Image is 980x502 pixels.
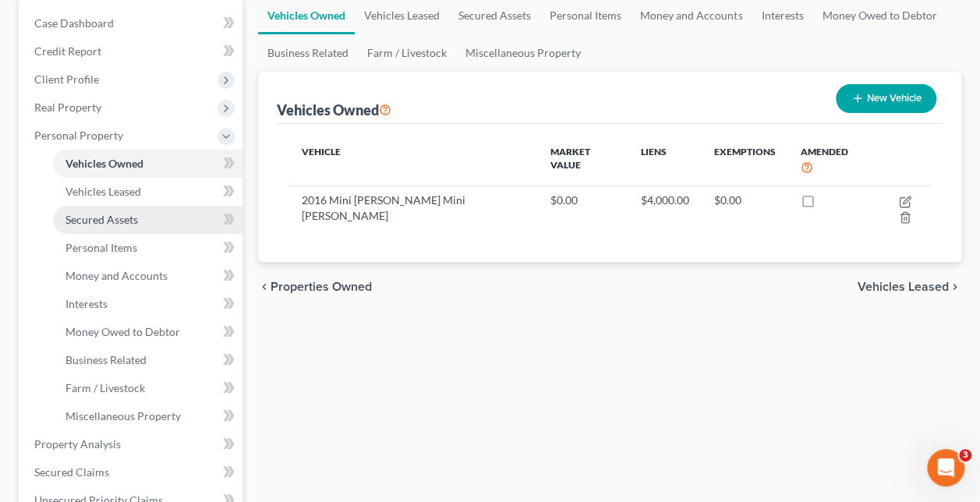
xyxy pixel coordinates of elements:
[53,402,242,430] a: Miscellaneous Property
[258,281,372,293] button: chevron_left Properties Owned
[53,206,242,234] a: Secured Assets
[456,34,590,72] a: Miscellaneous Property
[22,37,242,65] a: Credit Report
[34,72,99,86] span: Client Profile
[258,281,271,293] i: chevron_left
[537,136,628,186] th: Market Value
[65,213,138,226] span: Secured Assets
[65,241,137,254] span: Personal Items
[22,9,242,37] a: Case Dashboard
[289,136,537,186] th: Vehicle
[289,186,537,231] td: 2016 Mini [PERSON_NAME] Mini [PERSON_NAME]
[53,318,242,346] a: Money Owed to Debtor
[65,353,147,366] span: Business Related
[65,381,145,394] span: Farm / Livestock
[53,234,242,262] a: Personal Items
[258,34,358,72] a: Business Related
[858,281,949,293] span: Vehicles Leased
[628,136,702,186] th: Liens
[702,186,788,231] td: $0.00
[628,186,702,231] td: $4,000.00
[53,262,242,290] a: Money and Accounts
[22,458,242,486] a: Secured Claims
[702,136,788,186] th: Exemptions
[34,465,109,479] span: Secured Claims
[53,346,242,374] a: Business Related
[34,437,121,451] span: Property Analysis
[788,136,871,186] th: Amended
[277,101,391,119] div: Vehicles Owned
[65,297,108,310] span: Interests
[836,84,936,113] button: New Vehicle
[65,325,180,338] span: Money Owed to Debtor
[65,269,168,282] span: Money and Accounts
[53,374,242,402] a: Farm / Livestock
[65,185,141,198] span: Vehicles Leased
[927,449,964,486] iframe: Intercom live chat
[271,281,372,293] span: Properties Owned
[949,281,961,293] i: chevron_right
[858,281,961,293] button: Vehicles Leased chevron_right
[65,157,143,170] span: Vehicles Owned
[65,409,181,422] span: Miscellaneous Property
[34,44,101,58] span: Credit Report
[53,150,242,178] a: Vehicles Owned
[53,290,242,318] a: Interests
[34,16,114,30] span: Case Dashboard
[959,449,971,461] span: 3
[53,178,242,206] a: Vehicles Leased
[358,34,456,72] a: Farm / Livestock
[537,186,628,231] td: $0.00
[34,101,101,114] span: Real Property
[22,430,242,458] a: Property Analysis
[34,129,123,142] span: Personal Property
